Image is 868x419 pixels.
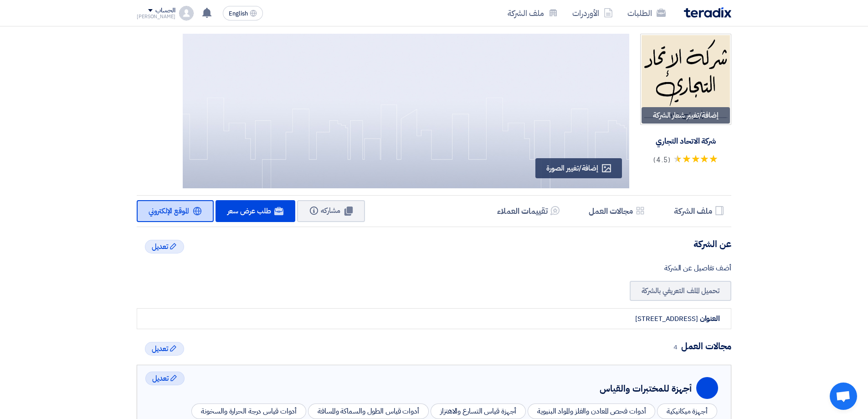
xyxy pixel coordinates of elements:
div: أدوات قياس درجة الحرارة والسخونة [191,403,306,419]
span: تعديل [152,373,169,384]
span: ★ [678,151,682,166]
div: [PERSON_NAME] [137,14,175,19]
div: إضافة/تغيير شعار الشركة [642,107,730,124]
div: شركة الاتحاد التجاري [652,131,719,151]
span: 4 [673,342,678,352]
span: تعديل [152,343,168,354]
span: ★ [682,151,691,166]
button: مشاركه [297,200,365,222]
h5: ملف الشركة [674,206,712,216]
span: إضافة/تغيير الصورة [546,163,598,174]
span: (4.5) [653,156,671,164]
span: ★ [709,151,718,166]
div: الحساب [155,7,175,15]
span: الموقع الإلكتروني [149,206,189,217]
div: أجهزة ميكانيكية [657,403,717,419]
img: profile_test.png [179,6,194,21]
div: أضف تفاصيل عن الشركة [137,263,731,274]
div: أدوات قياس الطول والسماكة والمسافة [308,403,429,419]
span: تعديل [152,241,168,252]
span: ★ [691,151,700,166]
img: Teradix logo [684,7,731,18]
img: Cover Test [183,34,629,188]
a: الموقع الإلكتروني [137,200,214,222]
h4: مجالات العمل [137,340,731,352]
h5: تقييمات العملاء [497,206,548,216]
div: أدوات فحص المعادن والفلز والمواد البنيوية [528,403,655,419]
a: تحميل الملف التعريفي بالشركة [630,281,731,301]
span: ★ [700,151,709,166]
div: دردشة مفتوحة [830,383,857,410]
span: English [229,10,248,17]
span: طلب عرض سعر [227,206,271,217]
a: الطلبات [620,2,673,24]
h5: مجالات العمل [589,206,633,216]
strong: العنوان [700,313,720,324]
a: ملف الشركة [500,2,565,24]
div: أجهزة للمختبرات والقياس [600,382,692,395]
div: [STREET_ADDRESS] [635,314,698,324]
a: الأوردرات [565,2,620,24]
div: أجهزة قياس التسارع والاهتزاز [431,403,526,419]
span: ★ [673,151,682,166]
button: English [223,6,263,21]
span: مشاركه [321,205,340,216]
h4: عن الشركة [137,238,731,250]
a: طلب عرض سعر [216,200,296,222]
